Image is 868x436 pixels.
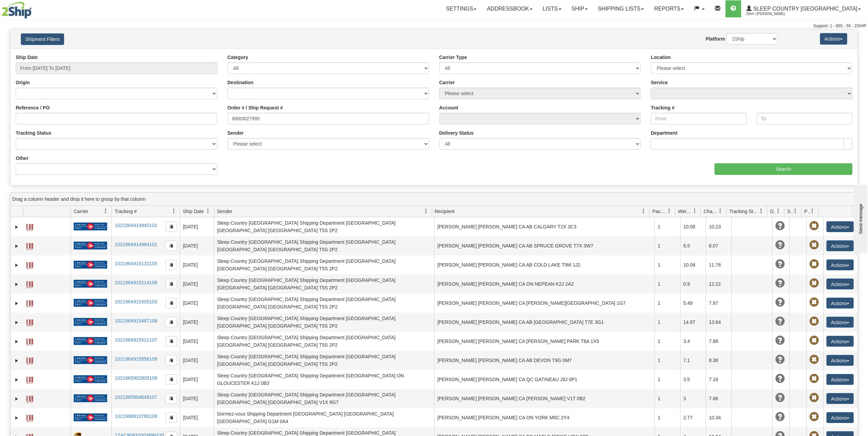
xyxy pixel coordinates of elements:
[809,279,819,288] span: Pickup Not Assigned
[180,294,214,313] td: [DATE]
[26,297,33,308] a: Label
[5,6,63,11] div: Send message
[11,193,857,206] div: grid grouping header
[654,274,680,294] td: 1
[26,335,33,346] a: Label
[651,54,671,61] label: Location
[826,393,854,404] button: Actions
[704,208,718,215] span: Charge
[16,104,50,111] label: Reference / PO
[651,79,668,86] label: Service
[706,255,731,274] td: 11.76
[115,356,157,362] a: 1021964915556109
[651,113,746,124] input: From
[752,6,857,12] span: Sleep Country [GEOGRAPHIC_DATA]
[16,130,51,136] label: Tracking Status
[13,338,20,345] a: Expand
[74,356,107,364] img: 20 - Canada Post
[680,274,706,294] td: 0.9
[214,389,434,408] td: Sleep Country [GEOGRAPHIC_DATA] Shipping Department [GEOGRAPHIC_DATA] [GEOGRAPHIC_DATA] [GEOGRAPH...
[787,208,793,215] span: Shipment Issues
[74,280,107,288] img: 20 - Canada Post
[809,221,819,231] span: Pickup Not Assigned
[538,0,566,17] a: Lists
[165,298,177,308] button: Copy to clipboard
[13,319,20,326] a: Expand
[755,205,767,217] a: Tracking Status filter column settings
[680,313,706,332] td: 14.97
[434,217,654,236] td: [PERSON_NAME] [PERSON_NAME] CA AB CALGARY T2X 3C3
[202,205,214,217] a: Ship Date filter column settings
[706,408,731,427] td: 10.34
[74,241,107,250] img: 20 - Canada Post
[434,313,654,332] td: [PERSON_NAME] [PERSON_NAME] CA AB [GEOGRAPHIC_DATA] T7E 3G1
[115,299,157,304] a: 1021964915305103
[654,332,680,351] td: 1
[809,355,819,364] span: Pickup Not Assigned
[593,0,649,17] a: Shipping lists
[214,236,434,255] td: Sleep Country [GEOGRAPHIC_DATA] Shipping Department [GEOGRAPHIC_DATA] [GEOGRAPHIC_DATA] [GEOGRAPH...
[770,208,776,215] span: Delivery Status
[434,294,654,313] td: [PERSON_NAME] [PERSON_NAME] CA [PERSON_NAME][GEOGRAPHIC_DATA] 1G7
[651,130,677,136] label: Department
[441,0,482,17] a: Settings
[165,279,177,289] button: Copy to clipboard
[115,318,157,324] a: 1021964915487106
[434,389,654,408] td: [PERSON_NAME] [PERSON_NAME] CA [PERSON_NAME] V1T 0B2
[180,236,214,255] td: [DATE]
[680,294,706,313] td: 5.49
[16,155,28,162] label: Other
[165,317,177,327] button: Copy to clipboard
[826,336,854,347] button: Actions
[482,0,538,17] a: Addressbook
[826,355,854,366] button: Actions
[715,163,852,175] input: Search
[775,317,785,326] span: Unknown
[706,313,731,332] td: 13.64
[180,351,214,370] td: [DATE]
[775,336,785,345] span: Unknown
[74,394,107,403] img: 20 - Canada Post
[115,375,157,381] a: 1021965902809109
[820,33,847,45] button: Actions
[165,241,177,251] button: Copy to clipboard
[13,300,20,307] a: Expand
[439,104,458,111] label: Account
[434,370,654,389] td: [PERSON_NAME] [PERSON_NAME] CA QC GATINEAU J9J 0P1
[100,205,112,217] a: Carrier filter column settings
[115,223,157,228] a: 1021964914945102
[214,313,434,332] td: Sleep Country [GEOGRAPHIC_DATA] Shipping Department [GEOGRAPHIC_DATA] [GEOGRAPHIC_DATA] [GEOGRAPH...
[13,243,20,250] a: Expand
[434,332,654,351] td: [PERSON_NAME] [PERSON_NAME] CA [PERSON_NAME] PARK T8A 1X5
[775,259,785,269] span: Unknown
[26,355,33,365] a: Label
[180,313,214,332] td: [DATE]
[649,0,689,17] a: Reports
[809,317,819,326] span: Pickup Not Assigned
[13,357,20,364] a: Expand
[654,408,680,427] td: 1
[165,355,177,365] button: Copy to clipboard
[706,370,731,389] td: 7.18
[663,205,675,217] a: Packages filter column settings
[826,240,854,251] button: Actions
[680,408,706,427] td: 2.77
[13,415,20,421] a: Expand
[214,217,434,236] td: Sleep Country [GEOGRAPHIC_DATA] Shipping Department [GEOGRAPHIC_DATA] [GEOGRAPHIC_DATA] [GEOGRAPH...
[168,205,180,217] a: Tracking # filter column settings
[680,332,706,351] td: 3.4
[654,370,680,389] td: 1
[13,224,20,230] a: Expand
[26,374,33,385] a: Label
[435,208,455,215] span: Recipient
[826,259,854,270] button: Actions
[420,205,432,217] a: Sender filter column settings
[16,79,30,86] label: Origin
[775,221,785,231] span: Unknown
[826,412,854,423] button: Actions
[706,294,731,313] td: 7.97
[775,298,785,307] span: Unknown
[654,217,680,236] td: 1
[775,393,785,403] span: Unknown
[804,208,810,215] span: Pickup Status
